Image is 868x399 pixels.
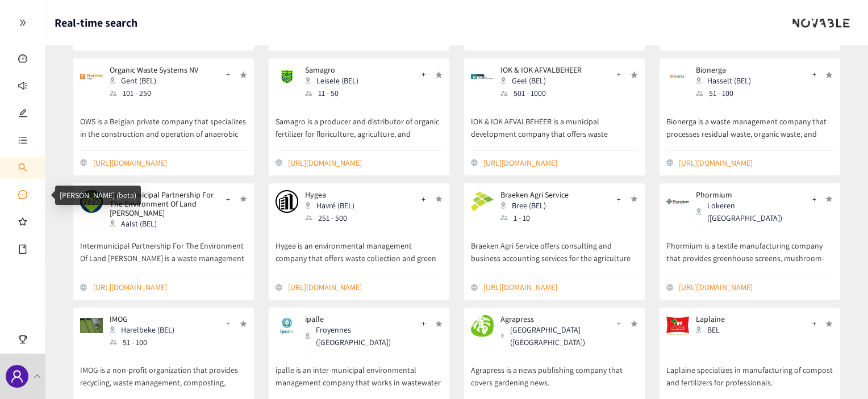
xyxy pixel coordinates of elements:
span: + [422,68,425,81]
img: Snapshot of the Company's website [666,190,689,213]
span: + [226,317,230,330]
p: IMOG [110,314,174,324]
p: Bionerga [696,65,751,74]
img: Snapshot of the Company's website [471,65,494,88]
p: Hygea is an environmental management company that offers waste collection and green waste managem... [276,228,443,266]
div: 501 - 1000 [500,87,589,99]
div: 51 - 100 [696,87,758,99]
img: Snapshot of the Company's website [471,314,494,337]
a: website [679,281,833,293]
p: Braeken Agri Service [500,190,569,199]
span: edit [18,103,27,126]
span: + [812,193,816,205]
p: ipalle [305,314,413,324]
img: Snapshot of the Company's website [80,314,103,337]
button: + [413,65,434,83]
a: website [93,281,248,293]
a: website [288,281,443,293]
span: sound [18,76,27,99]
button: + [218,190,239,208]
a: website [288,157,443,169]
p: Braeken Agri Service offers consulting and business accounting services for the agriculture and h... [471,228,638,266]
div: Gent (BEL) [110,74,205,87]
p: Agrapress is a news publishing company that covers gardening news. [471,352,638,390]
span: + [812,68,816,81]
img: Snapshot of the Company's website [80,65,103,88]
div: Leisele (BEL) [305,74,365,87]
div: 251 - 500 [305,212,361,224]
div: 11 - 50 [305,348,420,361]
p: ipalle is an inter-municipal environmental management company that works in wastewater treatment,... [276,352,443,390]
button: + [608,65,629,83]
a: website [483,157,638,169]
a: website [483,281,638,293]
div: 51 - 100 [110,336,181,348]
span: + [617,193,621,205]
span: + [226,68,230,81]
div: Harelbeke (BEL) [110,324,181,336]
button: + [218,314,239,333]
div: Lokeren ([GEOGRAPHIC_DATA]) [696,199,811,224]
button: + [608,190,629,208]
div: Havré (BEL) [305,199,361,212]
span: + [226,193,230,205]
p: Phormium [696,190,804,199]
a: website [93,157,248,169]
button: + [804,65,825,83]
img: Snapshot of the Company's website [276,190,298,213]
p: Intermunicipal Partnership For The Environment Of Land [PERSON_NAME] is a waste management compan... [80,228,247,266]
button: + [218,65,239,83]
p: Samagro is a producer and distributor of organic fertilizer for floriculture, agriculture, and ho... [276,104,443,141]
p: Hygea [305,190,354,199]
span: user [10,369,24,383]
p: Phormium is a textile manufacturing company that provides greenhouse screens, mushroom-growing fa... [666,228,833,266]
span: unordered-list [18,131,27,153]
p: Samagro [305,65,358,74]
img: Snapshot of the Company's website [276,65,298,88]
span: + [617,317,621,330]
span: + [422,317,425,330]
img: Snapshot of the Company's website [471,190,494,213]
p: Intermunicipal Partnership For The Environment Of Land [PERSON_NAME] [110,190,218,217]
span: + [617,68,621,81]
p: OWS is a Belgian private company that specializes in the construction and operation of anaerobic ... [80,104,247,141]
button: + [804,190,825,208]
p: IMOG is a non-profit organization that provides recycling, waste management, composting, energy c... [80,352,247,390]
div: Bree (BEL) [500,199,575,212]
div: Aalst (BEL) [110,217,224,230]
img: Snapshot of the Company's website [666,65,689,88]
button: + [608,314,629,333]
div: Chat Widget [683,276,868,399]
button: + [413,314,434,333]
img: Snapshot of the Company's website [666,314,689,337]
p: Laplaine specializes in manufacturing of compost and fertilizers for professionals. [666,352,833,390]
a: website [679,157,833,169]
a: [PERSON_NAME] (beta) [60,190,136,200]
span: trophy [18,330,27,352]
span: + [422,193,425,205]
div: Hasselt (BEL) [696,74,758,87]
div: Froyennes ([GEOGRAPHIC_DATA]) [305,324,420,348]
div: [GEOGRAPHIC_DATA] ([GEOGRAPHIC_DATA]) [500,324,615,348]
span: book [18,240,27,262]
img: Snapshot of the Company's website [276,314,298,337]
span: double-right [19,19,27,27]
div: 101 - 250 [696,224,811,237]
button: + [413,190,434,208]
p: Bionerga is a waste management company that processes residual waste, organic waste, and plastic ... [666,104,833,141]
div: 101 - 250 [110,87,205,99]
p: Organic Waste Systems NV [110,65,198,74]
p: IOK & IOK AFVALBEHEER [500,65,582,74]
p: IOK & IOK AFVALBEHEER is a municipal development company that offers waste management services. [471,104,638,141]
p: Agrapress [500,314,608,324]
div: 1 - 10 [500,212,575,224]
div: 11 - 50 [305,87,365,99]
div: Geel (BEL) [500,74,589,87]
